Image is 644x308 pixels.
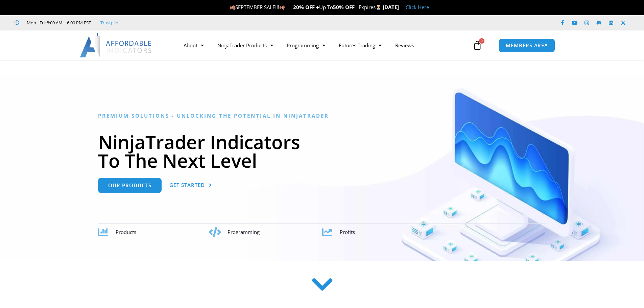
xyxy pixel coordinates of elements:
strong: [DATE] [383,4,399,10]
span: Mon - Fri: 8:00 AM – 6:00 PM EST [25,19,91,27]
h6: Premium Solutions - Unlocking the Potential in NinjaTrader [98,113,546,119]
a: About [177,38,211,53]
span: Profits [340,229,355,235]
a: Click Here [406,4,429,10]
strong: 50% OFF [333,4,355,10]
a: Get Started [169,178,212,193]
span: MEMBERS AREA [506,43,548,48]
h1: NinjaTrader Indicators To The Next Level [98,133,546,170]
a: Reviews [388,38,421,53]
a: MEMBERS AREA [499,39,555,52]
a: Our Products [98,178,162,193]
img: 🍂 [230,5,235,10]
span: 0 [479,38,484,44]
span: Our Products [108,183,151,188]
span: Programming [228,229,260,235]
a: Trustpilot [100,19,120,27]
a: Futures Trading [332,38,388,53]
img: ⌛ [376,5,381,10]
img: 🍂 [280,5,285,10]
img: LogoAI | Affordable Indicators – NinjaTrader [80,33,152,57]
span: SEPTEMBER SALE!!! Up To | Expires [230,4,383,10]
strong: 20% OFF + [293,4,319,10]
span: Get Started [169,183,205,188]
span: Products [116,229,136,235]
a: 0 [462,35,492,55]
nav: Menu [177,38,471,53]
a: NinjaTrader Products [211,38,280,53]
a: Programming [280,38,332,53]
